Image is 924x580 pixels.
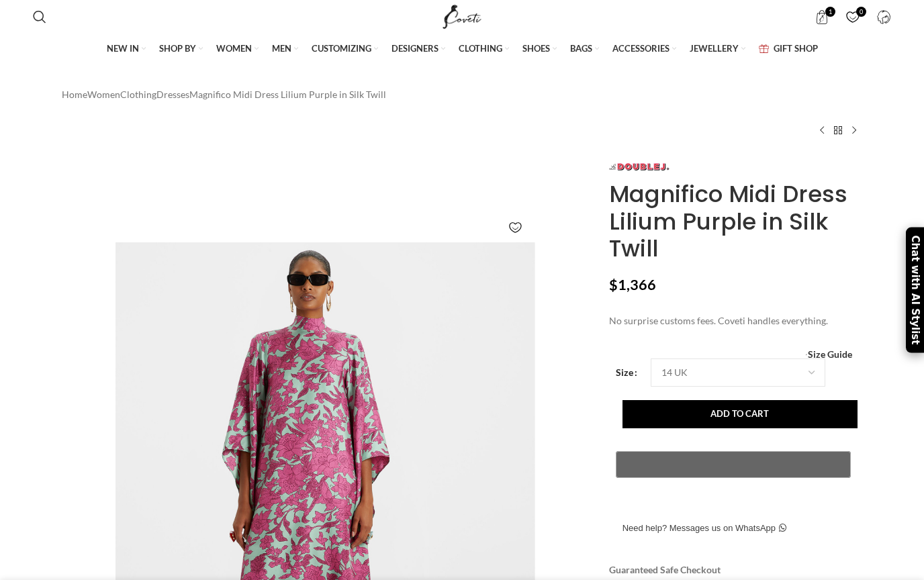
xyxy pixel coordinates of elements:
[107,35,146,63] a: NEW IN
[522,35,557,63] a: SHOES
[216,42,252,54] span: WOMEN
[839,3,867,30] a: 0
[839,3,867,30] div: My Wishlist
[62,87,87,102] a: Home
[26,35,897,63] div: Main navigation
[609,181,862,262] h1: Magnifico Midi Dress Lilium Purple in Silk Twill
[612,42,669,54] span: ACCESSORIES
[616,365,637,380] label: Size
[159,35,203,63] a: SHOP BY
[159,42,196,54] span: SHOP BY
[391,35,445,63] a: DESIGNERS
[808,3,836,30] a: 1
[570,35,599,63] a: BAGS
[609,313,862,328] p: No surprise customs fees. Coveti handles everything.
[570,42,592,54] span: BAGS
[609,276,656,293] bdi: 1,366
[62,87,386,102] nav: Breadcrumb
[609,163,669,171] img: La Double J
[814,122,830,138] a: Previous product
[759,44,769,53] img: GiftBag
[825,7,835,17] span: 1
[272,35,298,63] a: MEN
[26,3,53,30] a: Search
[216,35,259,63] a: WOMEN
[609,564,721,575] strong: Guaranteed Safe Checkout
[459,35,509,63] a: CLOTHING
[613,485,853,490] iframe: Secure express checkout frame
[189,87,386,102] span: Magnifico Midi Dress Lilium Purple in Silk Twill
[609,514,800,542] a: Need help? Messages us on WhatsApp
[690,35,745,63] a: JEWELLERY
[622,400,858,428] button: Add to cart
[120,87,156,102] a: Clothing
[690,42,739,54] span: JEWELLERY
[522,42,550,54] span: SHOES
[272,42,291,54] span: MEN
[774,42,818,54] span: GIFT SHOP
[759,35,818,63] a: GIFT SHOP
[616,451,851,478] button: Pay with GPay
[87,87,120,102] a: Women
[391,42,438,54] span: DESIGNERS
[612,35,676,63] a: ACCESSORIES
[609,276,618,293] span: $
[156,87,189,102] a: Dresses
[312,42,371,54] span: CUSTOMIZING
[856,7,866,17] span: 0
[846,122,862,138] a: Next product
[440,10,485,21] a: Site logo
[107,42,139,54] span: NEW IN
[459,42,502,54] span: CLOTHING
[312,35,378,63] a: CUSTOMIZING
